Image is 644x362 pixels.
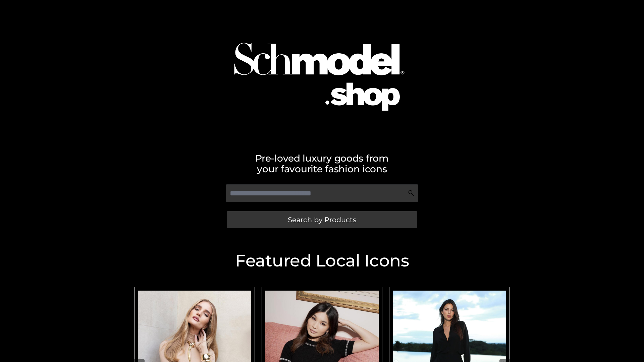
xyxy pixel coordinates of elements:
h2: Featured Local Icons​ [131,252,513,269]
span: Search by Products [288,216,356,223]
a: Search by Products [227,211,417,228]
h2: Pre-loved luxury goods from your favourite fashion icons [131,153,513,174]
img: Search Icon [408,190,415,196]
